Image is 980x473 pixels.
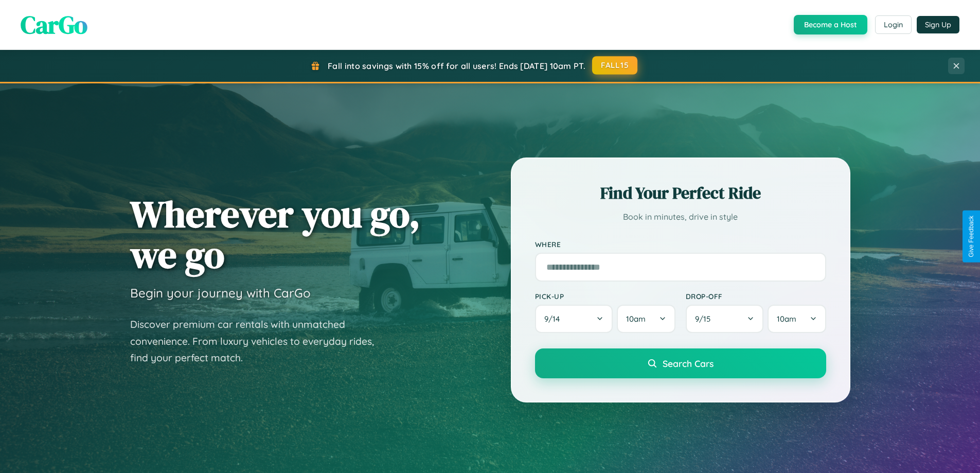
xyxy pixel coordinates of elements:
button: Become a Host [794,15,867,34]
button: 9/14 [535,305,613,333]
button: 10am [617,305,675,333]
button: 9/15 [686,305,764,333]
span: Search Cars [663,358,714,369]
span: 9 / 15 [695,314,716,324]
p: Discover premium car rentals with unmatched convenience. From luxury vehicles to everyday rides, ... [130,316,387,366]
span: 10am [626,314,646,324]
h1: Wherever you go, we go [130,194,420,275]
span: 10am [777,314,796,324]
button: Sign Up [917,16,959,33]
button: 10am [768,305,826,333]
button: Login [875,15,912,34]
p: Book in minutes, drive in style [535,209,826,224]
h2: Find Your Perfect Ride [535,182,826,204]
button: FALL15 [592,56,637,75]
label: Pick-up [535,292,675,301]
span: Fall into savings with 15% off for all users! Ends [DATE] 10am PT. [328,61,585,71]
button: Search Cars [535,348,826,378]
div: Give Feedback [968,216,975,257]
h3: Begin your journey with CarGo [130,285,311,301]
label: Drop-off [686,292,826,301]
span: 9 / 14 [544,314,565,324]
label: Where [535,240,826,249]
span: CarGo [21,8,87,42]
